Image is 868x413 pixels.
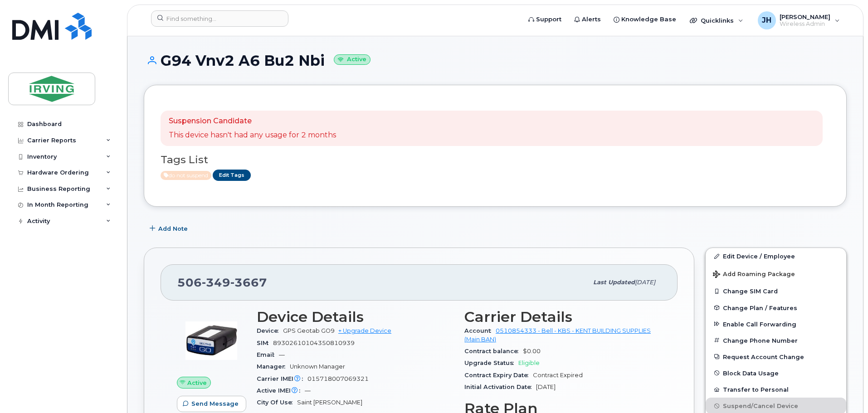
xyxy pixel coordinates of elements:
[144,220,195,237] button: Add Note
[257,399,297,406] span: City Of Use
[706,248,846,264] a: Edit Device / Employee
[464,372,533,379] span: Contract Expiry Date
[184,313,239,368] img: image20231002-3703462-zi9mtq.jpeg
[169,130,336,141] p: This device hasn't had any usage for 2 months
[464,348,523,355] span: Contract balance
[169,116,336,126] p: Suspension Candidate
[706,332,846,349] button: Change Phone Number
[257,309,454,325] h3: Device Details
[257,387,305,394] span: Active IMEI
[257,375,307,382] span: Carrier IMEI
[723,304,797,311] span: Change Plan / Features
[257,340,273,346] span: SIM
[213,170,251,181] a: Edit Tags
[706,283,846,299] button: Change SIM Card
[230,276,267,289] span: 3667
[593,279,635,286] span: Last updated
[305,387,311,394] span: —
[464,327,496,334] span: Account
[257,327,283,334] span: Device
[161,171,211,180] span: Active
[464,327,651,342] a: 0510854333 - Bell - KBS - KENT BUILDING SUPPLIES (Main BAN)
[334,54,371,65] small: Active
[273,340,355,346] span: 89302610104350810939
[338,327,391,334] a: + Upgrade Device
[706,316,846,332] button: Enable Call Forwarding
[202,276,230,289] span: 349
[187,379,207,387] span: Active
[290,363,345,370] span: Unknown Manager
[464,309,661,325] h3: Carrier Details
[706,349,846,365] button: Request Account Change
[706,264,846,283] button: Add Roaming Package
[706,300,846,316] button: Change Plan / Features
[177,276,267,289] span: 506
[158,224,188,233] span: Add Note
[706,381,846,398] button: Transfer to Personal
[533,372,583,379] span: Contract Expired
[518,360,540,366] span: Eligible
[307,375,369,382] span: 015718007069321
[464,360,518,366] span: Upgrade Status
[177,396,246,412] button: Send Message
[523,348,541,355] span: $0.00
[536,384,556,390] span: [DATE]
[257,351,279,358] span: Email
[723,321,796,327] span: Enable Call Forwarding
[283,327,335,334] span: GPS Geotab GO9
[713,271,795,279] span: Add Roaming Package
[257,363,290,370] span: Manager
[635,279,655,286] span: [DATE]
[144,53,847,68] h1: G94 Vnv2 A6 Bu2 Nbi
[723,403,798,409] span: Suspend/Cancel Device
[279,351,285,358] span: —
[191,399,239,408] span: Send Message
[297,399,362,406] span: Saint [PERSON_NAME]
[706,365,846,381] button: Block Data Usage
[161,154,830,165] h3: Tags List
[464,384,536,390] span: Initial Activation Date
